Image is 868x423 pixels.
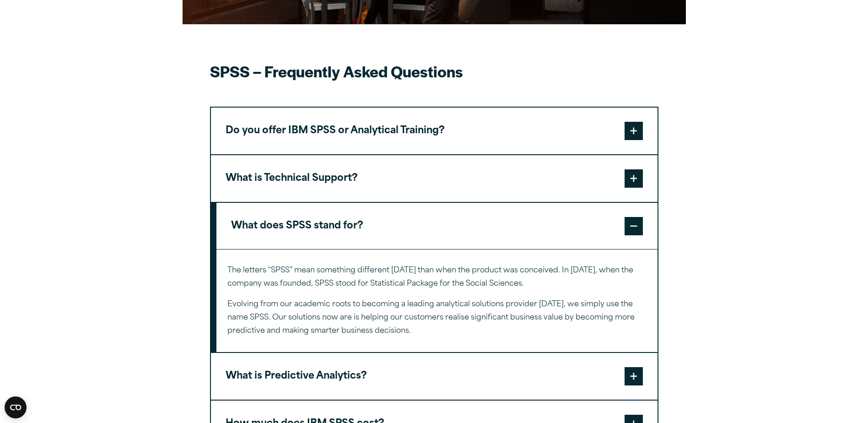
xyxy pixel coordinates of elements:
[211,155,658,202] button: What is Technical Support?
[5,396,27,418] button: Open CMP widget
[216,203,658,249] button: What does SPSS stand for?
[211,108,658,154] button: Do you offer IBM SPSS or Analytical Training?
[227,264,646,291] p: The letters “SPSS” mean something different [DATE] than when the product was conceived. In [DATE]...
[216,249,658,352] div: What does SPSS stand for?
[211,353,658,400] button: What is Predictive Analytics?
[227,298,646,337] p: Evolving from our academic roots to becoming a leading analytical solutions provider [DATE], we s...
[210,61,658,81] h2: SPSS – Frequently Asked Questions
